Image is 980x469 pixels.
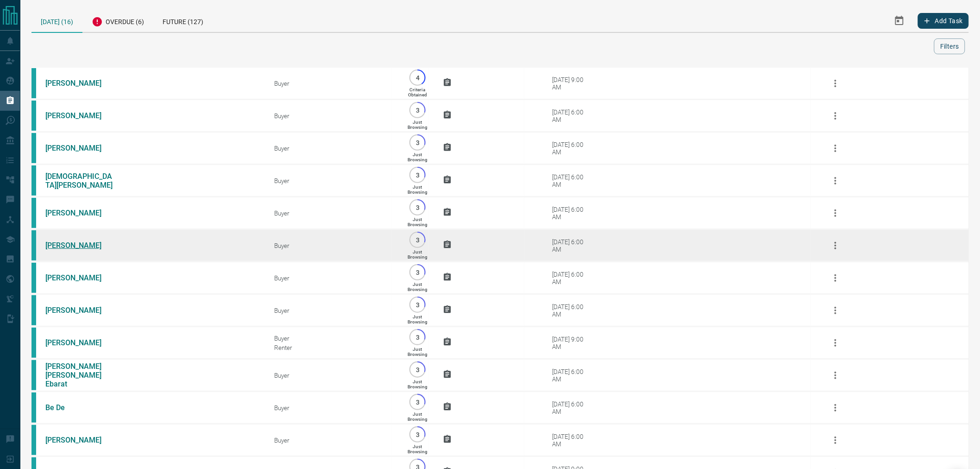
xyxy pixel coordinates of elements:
div: condos.ca [31,230,36,260]
div: Buyer [274,209,392,217]
a: [PERSON_NAME] [45,338,115,347]
p: Just Browsing [408,412,427,422]
div: [DATE] 6:00 AM [552,108,591,123]
button: Add Task [918,13,969,29]
p: Just Browsing [408,120,427,130]
div: Future (127) [153,9,213,32]
p: Just Browsing [408,184,427,195]
p: Criteria Obtained [408,87,427,97]
p: Just Browsing [408,249,427,260]
a: [DEMOGRAPHIC_DATA][PERSON_NAME] [45,172,115,190]
p: 3 [414,301,421,308]
div: Buyer [274,80,392,87]
a: [PERSON_NAME] [45,111,115,120]
div: Buyer [274,372,392,379]
div: condos.ca [31,425,36,455]
a: [PERSON_NAME] [45,306,115,315]
p: Just Browsing [408,314,427,324]
a: [PERSON_NAME] [45,273,115,282]
div: Buyer [274,242,392,249]
div: condos.ca [31,198,36,228]
a: [PERSON_NAME] [45,436,115,444]
p: 3 [414,204,421,211]
div: Buyer [274,274,392,282]
div: [DATE] 6:00 AM [552,303,591,318]
div: [DATE] 6:00 AM [552,433,591,448]
div: Buyer [274,307,392,314]
div: condos.ca [31,328,36,358]
p: 3 [414,107,421,114]
a: [PERSON_NAME] [45,144,115,152]
p: 3 [414,366,421,373]
p: 4 [414,74,421,81]
a: [PERSON_NAME] [PERSON_NAME] Ebarat [45,362,115,388]
div: [DATE] 6:00 AM [552,238,591,253]
p: 3 [414,399,421,406]
button: Filters [934,38,965,54]
a: [PERSON_NAME] [45,241,115,250]
p: Just Browsing [408,379,427,389]
a: [PERSON_NAME] [45,209,115,217]
p: 3 [414,334,421,341]
div: Buyer [274,404,392,412]
div: Overdue (6) [82,9,153,32]
div: Buyer [274,112,392,120]
div: [DATE] (16) [31,9,82,33]
p: Just Browsing [408,282,427,292]
button: Select Date Range [888,10,911,32]
div: [DATE] 9:00 AM [552,336,591,350]
p: Just Browsing [408,347,427,357]
div: condos.ca [31,295,36,325]
div: [DATE] 9:00 AM [552,76,591,91]
p: 3 [414,139,421,146]
div: Buyer [274,437,392,444]
p: 3 [414,269,421,276]
div: [DATE] 6:00 AM [552,173,591,188]
div: Buyer [274,335,392,342]
p: Just Browsing [408,444,427,454]
p: 3 [414,236,421,243]
p: 3 [414,431,421,438]
div: condos.ca [31,360,36,390]
div: Renter [274,344,392,351]
div: condos.ca [31,68,36,98]
div: condos.ca [31,393,36,423]
p: 3 [414,171,421,178]
div: condos.ca [31,133,36,163]
div: [DATE] 6:00 AM [552,400,591,415]
p: Just Browsing [408,152,427,162]
div: condos.ca [31,263,36,293]
div: [DATE] 6:00 AM [552,271,591,285]
a: [PERSON_NAME] [45,79,115,88]
div: [DATE] 6:00 AM [552,368,591,383]
div: Buyer [274,145,392,152]
a: Be De [45,403,115,412]
div: Buyer [274,177,392,184]
div: [DATE] 6:00 AM [552,206,591,221]
div: condos.ca [31,101,36,131]
div: [DATE] 6:00 AM [552,141,591,156]
div: condos.ca [31,165,36,196]
p: Just Browsing [408,217,427,227]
